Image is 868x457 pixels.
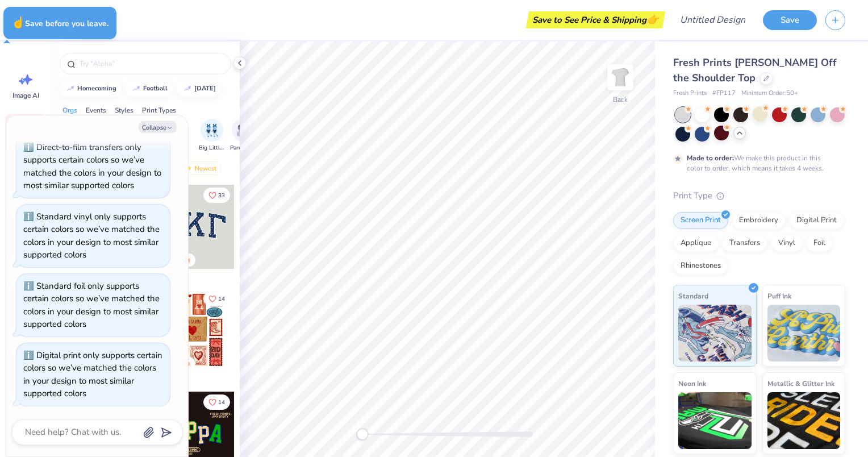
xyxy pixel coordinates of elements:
[203,394,230,410] button: Like
[687,153,827,173] div: We make this product in this color to order, which means it takes 4 weeks.
[206,124,218,137] img: Big Little Reveal Image
[183,85,192,92] img: trend_line.gif
[237,124,250,137] img: Parent's Weekend Image
[767,305,841,362] img: Puff Ink
[673,235,719,252] div: Applique
[23,350,162,400] div: Digital print only supports certain colors so we’ve matched the colors in your design to most sim...
[77,85,116,92] div: homecoming
[673,257,728,275] div: Rhinestones
[86,105,106,115] div: Events
[673,212,728,229] div: Screen Print
[199,119,225,152] div: filter for Big Little Reveal
[218,400,225,405] span: 14
[23,280,160,330] div: Standard foil only supports certain colors so we’ve matched the colors in your design to most sim...
[230,144,256,152] span: Parent's Weekend
[132,85,141,92] img: trend_line.gif
[722,235,767,252] div: Transfers
[23,142,161,192] div: Direct-to-film transfers only supports certain colors so we’ve matched the colors in your design ...
[789,212,844,229] div: Digital Print
[767,377,834,389] span: Metallic & Glitter Ink
[178,161,222,175] div: Newest
[678,377,706,389] span: Neon Ink
[203,188,230,203] button: Like
[529,11,662,28] div: Save to See Price & Shipping
[203,291,230,306] button: Like
[230,119,256,152] button: filter button
[126,80,173,97] button: football
[12,91,39,100] span: Image AI
[218,296,225,302] span: 14
[673,56,837,85] span: Fresh Prints [PERSON_NAME] Off the Shoulder Top
[673,89,707,98] span: Fresh Prints
[177,80,221,97] button: [DATE]
[687,153,734,163] strong: Made to order:
[767,392,841,449] img: Metallic & Glitter Ink
[678,392,752,449] img: Neon Ink
[115,105,133,115] div: Styles
[678,305,752,362] img: Standard
[66,85,75,92] img: trend_line.gif
[741,89,798,98] span: Minimum Order: 50 +
[712,89,736,98] span: # FP117
[199,144,225,152] span: Big Little Reveal
[78,58,224,69] input: Try "Alpha"
[613,94,628,105] div: Back
[767,290,791,302] span: Puff Ink
[194,85,216,92] div: halloween
[143,85,168,92] div: football
[199,119,225,152] button: filter button
[732,212,786,229] div: Embroidery
[609,66,632,89] img: Back
[678,290,708,302] span: Standard
[230,119,256,152] div: filter for Parent's Weekend
[139,121,177,133] button: Collapse
[673,189,845,202] div: Print Type
[646,13,659,26] span: 👉
[357,429,368,440] div: Accessibility label
[62,105,77,115] div: Orgs
[671,9,754,31] input: Untitled Design
[142,105,176,115] div: Print Types
[218,193,225,198] span: 33
[771,235,803,252] div: Vinyl
[763,10,817,30] button: Save
[60,80,122,97] button: homecoming
[23,211,160,261] div: Standard vinyl only supports certain colors so we’ve matched the colors in your design to most si...
[806,235,833,252] div: Foil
